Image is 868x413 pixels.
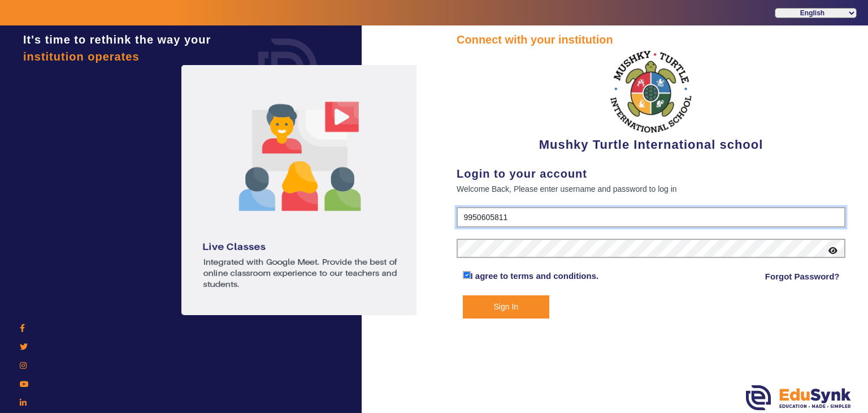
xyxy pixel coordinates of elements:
[181,65,419,315] img: login1.png
[23,50,140,63] span: institution operates
[457,207,845,227] input: User Name
[457,165,845,182] div: Login to your account
[457,182,845,196] div: Welcome Back, Please enter username and password to log in
[457,31,845,48] div: Connect with your institution
[463,295,550,319] button: Sign In
[471,271,599,281] a: I agree to terms and conditions.
[457,48,845,154] div: Mushky Turtle International school
[23,33,211,46] span: It's time to rethink the way your
[609,48,693,135] img: f2cfa3ea-8c3d-4776-b57d-4b8cb03411bc
[245,25,330,110] img: login.png
[765,270,840,283] a: Forgot Password?
[746,385,851,410] img: edusynk.png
